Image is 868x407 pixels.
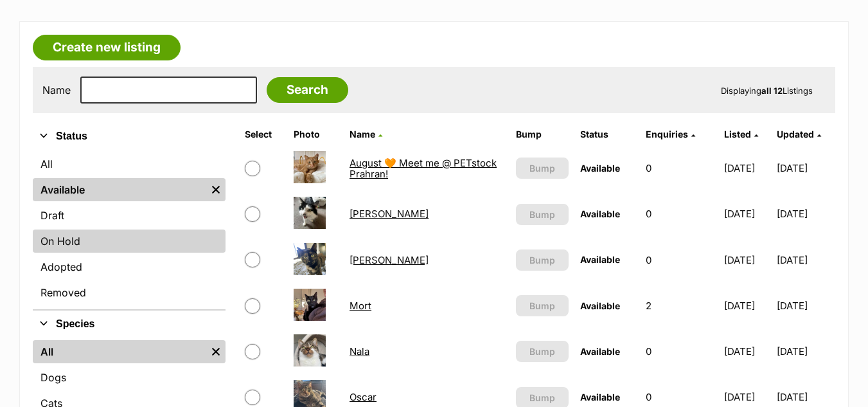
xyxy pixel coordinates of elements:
[33,178,206,201] a: Available
[33,230,226,253] a: On Hold
[719,146,776,190] td: [DATE]
[719,329,776,374] td: [DATE]
[33,366,226,389] a: Dogs
[777,192,834,236] td: [DATE]
[350,254,429,266] a: [PERSON_NAME]
[646,129,695,140] a: Enquiries
[33,35,181,60] a: Create new listing
[33,281,226,304] a: Removed
[529,161,555,175] span: Bump
[580,346,620,357] span: Available
[641,192,718,236] td: 0
[721,86,813,96] span: Displaying Listings
[641,238,718,282] td: 0
[777,129,821,140] a: Updated
[516,341,569,362] button: Bump
[42,84,71,96] label: Name
[33,316,226,332] button: Species
[777,129,814,140] span: Updated
[724,129,758,140] a: Listed
[641,329,718,374] td: 0
[641,146,718,190] td: 0
[350,157,497,180] a: August 🧡 Meet me @ PETstock Prahran!
[240,124,288,145] th: Select
[33,255,226,278] a: Adopted
[350,391,376,403] a: Oscar
[580,163,620,174] span: Available
[350,300,371,312] a: Mort
[350,129,382,140] a: Name
[641,284,718,328] td: 2
[719,284,776,328] td: [DATE]
[33,152,226,176] a: All
[516,249,569,271] button: Bump
[646,129,688,140] span: translation missing: en.admin.listings.index.attributes.enquiries
[511,124,574,145] th: Bump
[350,129,375,140] span: Name
[777,238,834,282] td: [DATE]
[529,208,555,221] span: Bump
[206,178,226,201] a: Remove filter
[580,208,620,219] span: Available
[350,208,429,220] a: [PERSON_NAME]
[580,300,620,311] span: Available
[529,391,555,404] span: Bump
[33,340,206,363] a: All
[777,329,834,374] td: [DATE]
[516,295,569,316] button: Bump
[516,158,569,179] button: Bump
[516,204,569,225] button: Bump
[529,253,555,267] span: Bump
[33,128,226,145] button: Status
[350,345,369,357] a: Nala
[529,299,555,312] span: Bump
[575,124,639,145] th: Status
[580,392,620,402] span: Available
[719,238,776,282] td: [DATE]
[761,86,783,96] strong: all 12
[724,129,751,140] span: Listed
[33,150,226,309] div: Status
[777,146,834,190] td: [DATE]
[580,254,620,265] span: Available
[33,204,226,227] a: Draft
[206,340,226,363] a: Remove filter
[529,345,555,358] span: Bump
[777,284,834,328] td: [DATE]
[288,124,343,145] th: Photo
[267,77,348,103] input: Search
[719,192,776,236] td: [DATE]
